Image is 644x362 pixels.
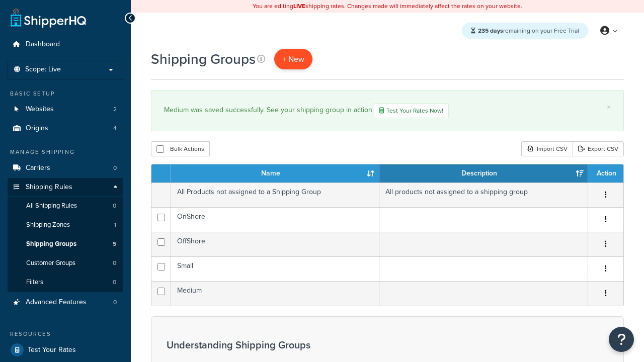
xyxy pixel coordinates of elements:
[171,164,379,183] th: Name: activate to sort column ascending
[8,119,123,138] li: Origins
[379,183,588,207] td: All products not assigned to a shipping group
[462,23,588,39] div: remaining on your Free Trial
[8,148,123,156] div: Manage Shipping
[8,341,123,359] a: Test Your Rates
[113,202,116,210] span: 0
[113,164,117,172] span: 0
[26,298,87,307] span: Advanced Features
[26,183,72,192] span: Shipping Rules
[8,178,123,293] li: Shipping Rules
[293,2,305,11] b: LIVE
[379,164,588,183] th: Description: activate to sort column ascending
[113,105,117,114] span: 2
[478,26,503,35] strong: 235 days
[374,103,449,118] a: Test Your Rates Now!
[8,293,123,312] a: Advanced Features 0
[26,278,43,287] span: Filters
[171,256,379,281] td: Small
[26,240,76,248] span: Shipping Groups
[8,178,123,197] a: Shipping Rules
[11,8,86,28] a: ShipperHQ Home
[8,254,123,273] li: Customer Groups
[113,278,116,287] span: 0
[114,221,116,229] span: 1
[26,40,60,49] span: Dashboard
[26,221,70,229] span: Shipping Zones
[113,240,116,248] span: 5
[8,197,123,215] li: All Shipping Rules
[26,259,75,267] span: Customer Groups
[8,254,123,273] a: Customer Groups 0
[8,216,123,234] a: Shipping Zones 1
[8,235,123,253] a: Shipping Groups 5
[26,164,50,172] span: Carriers
[8,35,123,54] a: Dashboard
[588,164,623,183] th: Action
[8,273,123,292] a: Filters 0
[26,124,48,133] span: Origins
[8,216,123,234] li: Shipping Zones
[607,103,611,111] a: ×
[113,259,116,267] span: 0
[8,100,123,119] a: Websites 2
[8,273,123,292] li: Filters
[8,119,123,138] a: Origins 4
[167,339,418,350] h3: Understanding Shipping Groups
[8,293,123,312] li: Advanced Features
[8,89,123,98] div: Basic Setup
[151,141,210,156] button: Bulk Actions
[171,232,379,256] td: OffShore
[171,281,379,306] td: Medium
[171,207,379,232] td: OnShore
[8,235,123,253] li: Shipping Groups
[8,330,123,338] div: Resources
[609,327,634,352] button: Open Resource Center
[521,141,573,156] div: Import CSV
[26,105,54,114] span: Websites
[8,100,123,119] li: Websites
[164,103,611,118] div: Medium was saved successfully. See your shipping group in action
[151,49,256,69] h1: Shipping Groups
[28,346,76,354] span: Test Your Rates
[171,183,379,207] td: All Products not assigned to a Shipping Group
[113,124,117,133] span: 4
[8,159,123,177] a: Carriers 0
[282,53,304,65] span: + New
[8,159,123,177] li: Carriers
[573,141,624,156] a: Export CSV
[25,65,61,74] span: Scope: Live
[113,298,117,307] span: 0
[8,197,123,215] a: All Shipping Rules 0
[26,202,77,210] span: All Shipping Rules
[274,49,312,69] a: + New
